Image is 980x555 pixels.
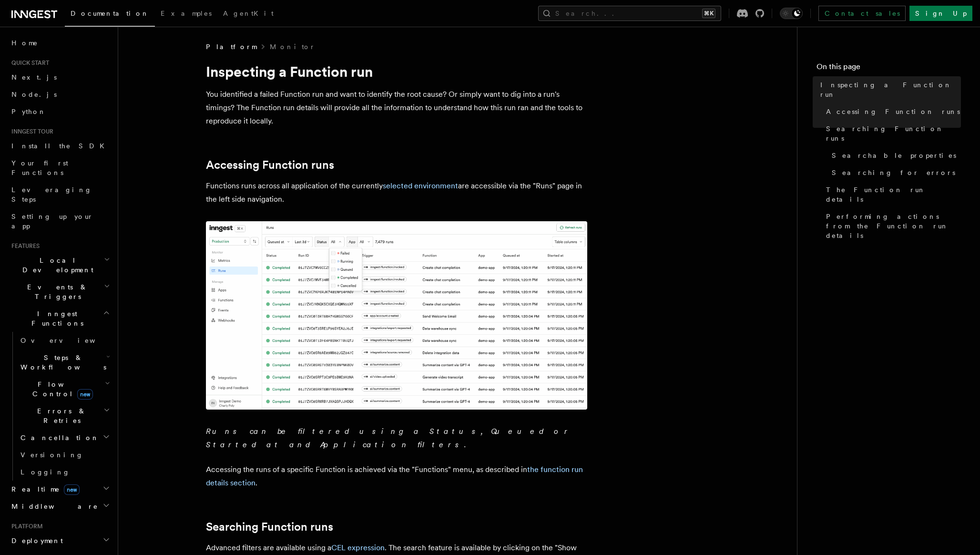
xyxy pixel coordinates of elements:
[8,128,53,135] span: Inngest tour
[17,463,112,481] a: Logging
[8,481,112,498] button: Realtimenew
[223,10,274,17] span: AgentKit
[8,523,43,530] span: Platform
[8,59,49,67] span: Quick start
[77,389,93,400] span: new
[206,465,583,487] a: the function run details section
[822,120,961,147] a: Searching Function runs
[11,73,57,81] span: Next.js
[780,8,803,19] button: Toggle dark mode
[206,520,333,534] a: Searching Function runs
[206,221,587,410] img: The "Handle failed payments" Function runs list features a run in a failing state.
[8,309,103,328] span: Inngest Functions
[270,42,315,51] a: Monitor
[8,137,112,154] a: Install the SDK
[832,151,956,160] span: Searchable properties
[8,498,112,515] button: Middleware
[702,9,715,18] kbd: ⌘K
[17,402,112,429] button: Errors & Retries
[20,337,119,344] span: Overview
[206,88,587,128] p: You identified a failed Function run and want to identify the root cause? Or simply want to dig i...
[538,6,721,21] button: Search...⌘K
[161,10,212,17] span: Examples
[206,463,587,490] p: Accessing the runs of a specific Function is achieved via the "Functions" menu, as described in .
[818,6,906,21] a: Contact sales
[8,332,112,481] div: Inngest Functions
[909,6,972,21] a: Sign Up
[8,536,63,545] span: Deployment
[8,181,112,208] a: Leveraging Steps
[822,181,961,208] a: The Function run details
[11,142,110,150] span: Install the SDK
[8,532,112,549] button: Deployment
[206,427,572,449] em: Runs can be filtered using a Status, Queued or Started at and Application filters.
[8,502,98,511] span: Middleware
[11,91,57,98] span: Node.js
[8,86,112,103] a: Node.js
[383,181,458,190] a: selected environment
[817,61,961,76] h4: On this page
[8,282,104,301] span: Events & Triggers
[20,451,83,459] span: Versioning
[206,42,256,51] span: Platform
[17,332,112,349] a: Overview
[828,164,961,181] a: Searching for errors
[65,3,155,27] a: Documentation
[17,380,105,399] span: Flow Control
[820,80,961,99] span: Inspecting a Function run
[17,376,112,402] button: Flow Controlnew
[8,208,112,235] a: Setting up your app
[817,76,961,103] a: Inspecting a Function run
[8,34,112,51] a: Home
[71,10,149,17] span: Documentation
[64,484,80,495] span: new
[17,349,112,376] button: Steps & Workflows
[206,63,587,80] h1: Inspecting a Function run
[17,433,99,442] span: Cancellation
[826,107,960,116] span: Accessing Function runs
[206,179,587,206] p: Functions runs across all application of the currently are accessible via the "Runs" page in the ...
[8,103,112,120] a: Python
[11,186,92,203] span: Leveraging Steps
[822,208,961,244] a: Performing actions from the Function run details
[8,305,112,332] button: Inngest Functions
[828,147,961,164] a: Searchable properties
[832,168,955,177] span: Searching for errors
[8,252,112,278] button: Local Development
[822,103,961,120] a: Accessing Function runs
[8,242,40,250] span: Features
[8,278,112,305] button: Events & Triggers
[155,3,217,26] a: Examples
[331,543,385,552] a: CEL expression
[217,3,279,26] a: AgentKit
[17,406,103,425] span: Errors & Retries
[826,212,961,240] span: Performing actions from the Function run details
[8,256,104,275] span: Local Development
[8,154,112,181] a: Your first Functions
[20,468,70,476] span: Logging
[11,159,68,176] span: Your first Functions
[826,124,961,143] span: Searching Function runs
[11,213,93,230] span: Setting up your app
[8,69,112,86] a: Next.js
[8,484,80,494] span: Realtime
[11,108,46,115] span: Python
[11,38,38,48] span: Home
[17,446,112,463] a: Versioning
[206,158,334,172] a: Accessing Function runs
[17,353,106,372] span: Steps & Workflows
[826,185,961,204] span: The Function run details
[17,429,112,446] button: Cancellation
